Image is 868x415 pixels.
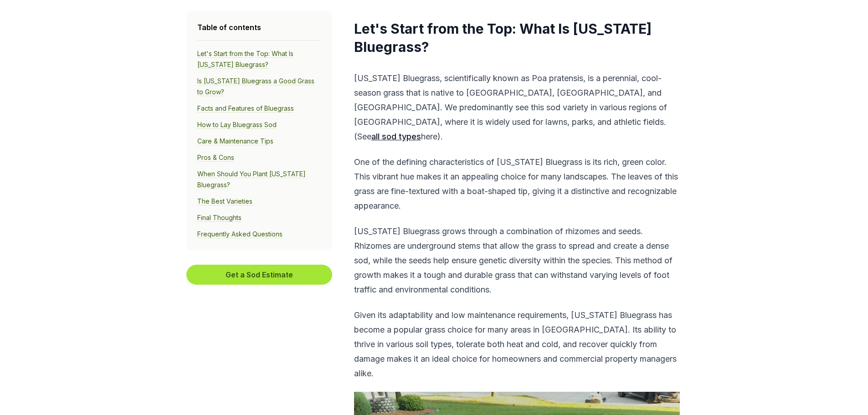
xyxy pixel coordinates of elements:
h2: Let's Start from the Top: What Is [US_STATE] Bluegrass? [354,20,680,56]
h4: Table of contents [197,22,321,33]
a: When Should You Plant [US_STATE] Bluegrass? [197,170,306,189]
p: [US_STATE] Bluegrass, scientifically known as Poa pratensis, is a perennial, cool-season grass th... [354,71,680,144]
a: Let's Start from the Top: What Is [US_STATE] Bluegrass? [197,50,293,69]
a: The Best Varieties [197,197,252,205]
a: Facts and Features of Bluegrass [197,104,294,113]
p: [US_STATE] Bluegrass grows through a combination of rhizomes and seeds. Rhizomes are underground ... [354,224,680,297]
a: Final Thoughts [197,214,241,222]
a: Care & Maintenance Tips [197,137,273,145]
a: Pros & Cons [197,154,234,162]
button: Get a Sod Estimate [186,265,332,285]
a: How to Lay Bluegrass Sod [197,121,277,129]
a: all sod types [371,132,421,141]
p: One of the defining characteristics of [US_STATE] Bluegrass is its rich, green color. This vibran... [354,155,680,213]
p: Given its adaptability and low maintenance requirements, [US_STATE] Bluegrass has become a popula... [354,308,680,381]
a: Frequently Asked Questions [197,230,282,238]
a: Is [US_STATE] Bluegrass a Good Grass to Grow? [197,77,314,96]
